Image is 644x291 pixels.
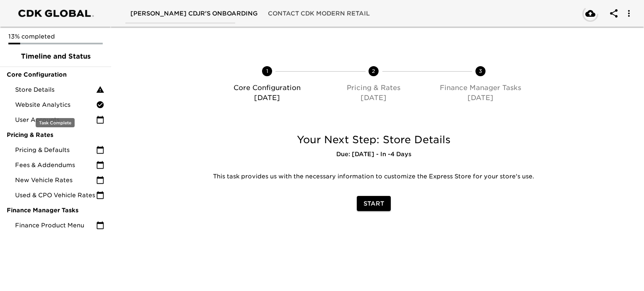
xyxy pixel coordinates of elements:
[15,100,96,109] span: Website Analytics
[7,70,104,79] span: Core Configuration
[580,3,600,23] button: save
[217,83,317,93] p: Core Configuration
[268,8,370,19] span: Contact CDK Modern Retail
[7,52,104,62] span: Timeline and Status
[7,131,104,139] span: Pricing & Rates
[8,32,103,41] p: 13% completed
[15,146,96,154] span: Pricing & Defaults
[372,68,375,74] text: 2
[324,83,424,93] p: Pricing & Rates
[15,161,96,169] span: Fees & Addendums
[217,93,317,103] p: [DATE]
[15,221,96,229] span: Finance Product Menu
[357,196,391,211] button: Start
[324,93,424,103] p: [DATE]
[266,68,268,74] text: 1
[210,173,538,181] p: This task provides us with the necessary information to customize the Express Store for your stor...
[7,206,104,214] span: Finance Manager Tasks
[431,93,531,103] p: [DATE]
[15,85,96,94] span: Store Details
[203,150,544,159] h6: Due: [DATE] - In -4 Days
[619,3,639,23] button: account of current user
[203,133,544,147] h5: Your Next Step: Store Details
[479,68,482,74] text: 3
[431,83,531,93] p: Finance Manager Tasks
[15,116,96,124] span: User Accounts
[604,3,624,23] button: account of current user
[15,176,96,184] span: New Vehicle Rates
[130,8,258,19] span: [PERSON_NAME] CDJR's Onboarding
[15,191,96,199] span: Used & CPO Vehicle Rates
[364,198,384,209] span: Start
